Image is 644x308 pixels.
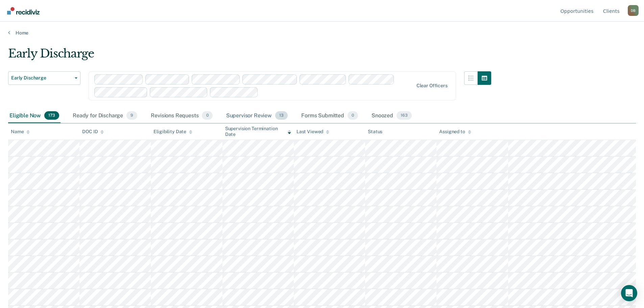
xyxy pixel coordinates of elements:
span: 0 [348,111,358,120]
div: Early Discharge [8,47,491,66]
img: Recidiviz [7,7,40,15]
div: Name [11,129,30,135]
button: Early Discharge [8,71,80,85]
div: Snoozed163 [370,109,413,123]
div: Revisions Requests0 [149,109,214,123]
span: 163 [397,111,412,120]
div: Eligible Now173 [8,109,61,123]
div: Assigned to [439,129,471,135]
button: Profile dropdown button [628,5,639,16]
div: Last Viewed [296,129,329,135]
div: Status [368,129,382,135]
div: DOC ID [82,129,104,135]
a: Home [8,30,636,36]
div: Ready for Discharge9 [71,109,139,123]
span: 13 [275,111,288,120]
div: Clear officers [416,83,448,89]
div: Supervision Termination Date [225,126,291,137]
span: 173 [44,111,59,120]
span: 0 [202,111,212,120]
div: Eligibility Date [153,129,192,135]
span: 9 [126,111,137,120]
div: Open Intercom Messenger [621,285,637,301]
span: Early Discharge [11,75,72,81]
div: Supervisor Review13 [225,109,289,123]
div: Forms Submitted0 [300,109,359,123]
div: D B [628,5,639,16]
